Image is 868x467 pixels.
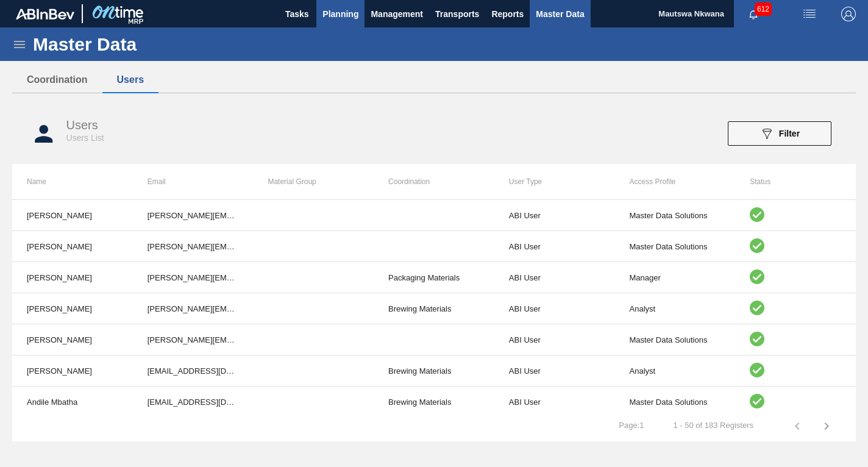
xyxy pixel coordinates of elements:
td: Analyst [615,293,736,324]
td: Packaging Materials [374,262,494,293]
div: Active user [750,363,841,379]
div: Active user [750,269,841,286]
td: Master Data Solutions [615,324,736,355]
div: Active user [750,301,841,317]
span: 612 [755,2,772,16]
td: [PERSON_NAME] [12,262,133,293]
td: ABI User [494,324,615,355]
td: Brewing Materials [374,355,494,387]
th: Material Group [253,164,374,199]
td: Master Data Solutions [615,231,736,262]
span: Tasks [283,7,310,21]
button: Filter [728,121,831,146]
td: Master Data Solutions [615,387,736,418]
td: [PERSON_NAME] [12,231,133,262]
button: Notifications [734,5,773,23]
th: Coordination [374,164,494,199]
td: [PERSON_NAME] [12,293,133,324]
td: [PERSON_NAME] [12,200,133,231]
div: Active user [750,394,841,410]
span: Transports [435,7,479,21]
td: Brewing Materials [374,387,494,418]
td: [EMAIL_ADDRESS][DOMAIN_NAME] [133,355,254,387]
td: ABI User [494,387,615,418]
td: [PERSON_NAME][EMAIL_ADDRESS][PERSON_NAME][DOMAIN_NAME] [133,293,254,324]
th: Name [12,164,133,199]
img: userActions [802,7,817,21]
th: Status [735,164,856,199]
span: Master Data [536,7,584,21]
div: Active user [750,238,841,255]
td: ABI User [494,231,615,262]
span: Planning [322,7,358,21]
span: Reports [491,7,524,21]
td: Brewing Materials [374,293,494,324]
th: Access Profile [615,164,736,199]
th: Email [133,164,254,199]
span: Filter [779,129,800,138]
td: Master Data Solutions [615,200,736,231]
button: Users [102,67,158,93]
th: User Type [494,164,615,199]
td: [PERSON_NAME] [12,324,133,355]
td: 1 - 50 of 183 Registers [658,411,768,430]
span: Users [66,118,98,132]
td: ABI User [494,262,615,293]
td: [PERSON_NAME][EMAIL_ADDRESS][DOMAIN_NAME] [133,231,254,262]
h1: Master Data [33,37,249,51]
img: TNhmsLtSVTkK8tSr43FrP2fwEKptu5GPRR3wAAAABJRU5ErkJggg== [16,9,74,20]
td: Page : 1 [604,411,658,430]
button: Coordination [12,67,102,93]
td: Analyst [615,355,736,387]
td: [PERSON_NAME][EMAIL_ADDRESS][DOMAIN_NAME] [133,262,254,293]
td: ABI User [494,200,615,231]
td: [EMAIL_ADDRESS][DOMAIN_NAME] [133,387,254,418]
td: [PERSON_NAME][EMAIL_ADDRESS][PERSON_NAME][DOMAIN_NAME] [133,200,254,231]
td: Manager [615,262,736,293]
div: Active user [750,332,841,348]
div: Filter user [722,121,838,146]
img: Logout [841,7,856,21]
td: [PERSON_NAME] [12,355,133,387]
td: ABI User [494,355,615,387]
div: Active user [750,207,841,224]
td: ABI User [494,293,615,324]
td: Andile Mbatha [12,387,133,418]
span: Management [371,7,423,21]
td: [PERSON_NAME][EMAIL_ADDRESS][PERSON_NAME][DOMAIN_NAME] [133,324,254,355]
span: Users List [66,133,104,143]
